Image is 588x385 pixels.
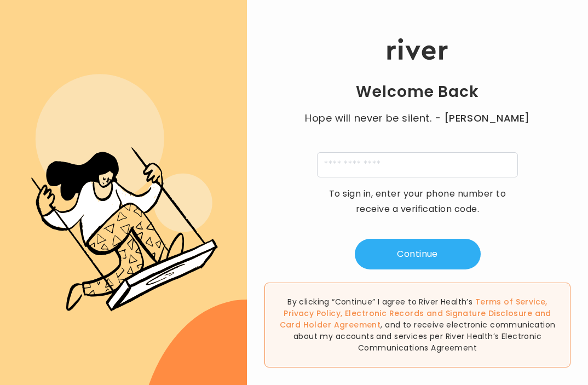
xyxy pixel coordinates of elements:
button: Continue [355,239,481,269]
a: Privacy Policy [284,308,341,319]
span: , and to receive electronic communication about my accounts and services per River Health’s Elect... [293,319,556,353]
a: Electronic Records and Signature Disclosure [345,308,532,319]
div: By clicking “Continue” I agree to River Health’s [264,283,570,367]
a: Card Holder Agreement [280,319,381,330]
p: To sign in, enter your phone number to receive a verification code. [322,186,514,217]
a: Terms of Service [475,296,546,307]
span: , , and [280,296,551,330]
p: Hope will never be silent. [295,111,541,126]
h1: Welcome Back [356,82,479,102]
span: - [PERSON_NAME] [435,111,530,126]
